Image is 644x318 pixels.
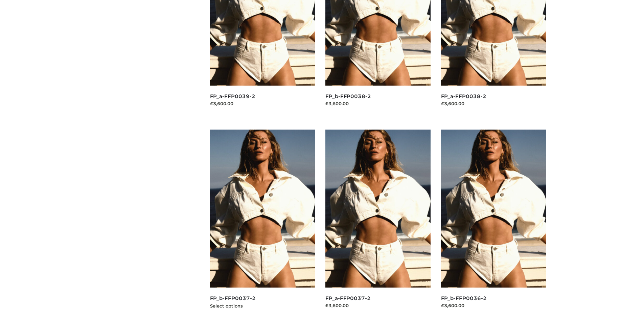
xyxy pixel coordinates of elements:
div: £3,600.00 [441,100,547,107]
a: FP_a-FFP0039-2 [210,93,255,99]
a: FP_a-FFP0038-2 [441,93,486,99]
div: £3,600.00 [325,302,431,309]
div: £3,600.00 [441,302,547,309]
a: FP_a-FFP0037-2 [325,295,371,301]
div: £3,600.00 [210,100,316,107]
a: FP_b-FFP0037-2 [210,295,256,301]
a: Select options [210,303,243,309]
a: FP_b-FFP0038-2 [325,93,371,99]
div: £3,600.00 [325,100,431,107]
a: FP_b-FFP0036-2 [441,295,487,301]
